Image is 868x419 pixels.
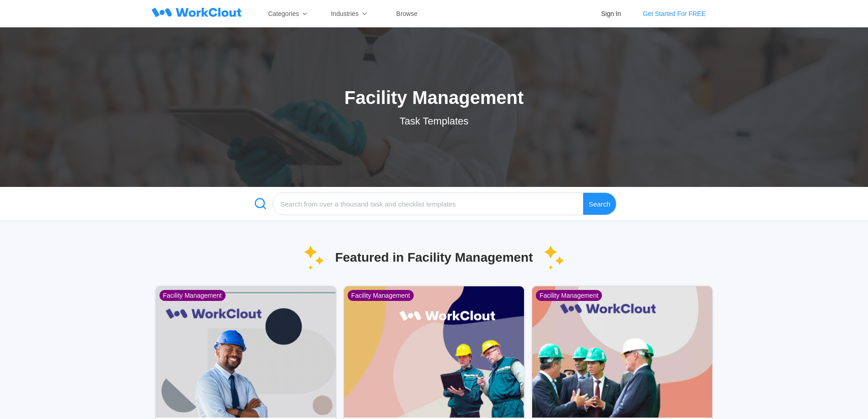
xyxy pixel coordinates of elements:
div: Facility Management [344,88,524,108]
div: Featured in Facility Management [335,250,533,265]
div: Categories [268,10,299,17]
div: Get Started For FREE [643,10,706,17]
div: Facility Management [348,290,414,301]
img: thumbnail_fm5.jpg [156,286,336,418]
img: thumbnail_fm6.jpg [344,286,524,418]
img: thumbnail_fm4.jpg [532,286,712,418]
div: Facility Management [536,290,602,301]
div: Facility Management [159,290,226,301]
div: Sign In [601,10,621,17]
div: Task Templates [400,115,468,127]
div: Industries [331,10,359,17]
input: Search from over a thousand task and checklist templates [272,192,583,215]
div: Search [583,192,616,215]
